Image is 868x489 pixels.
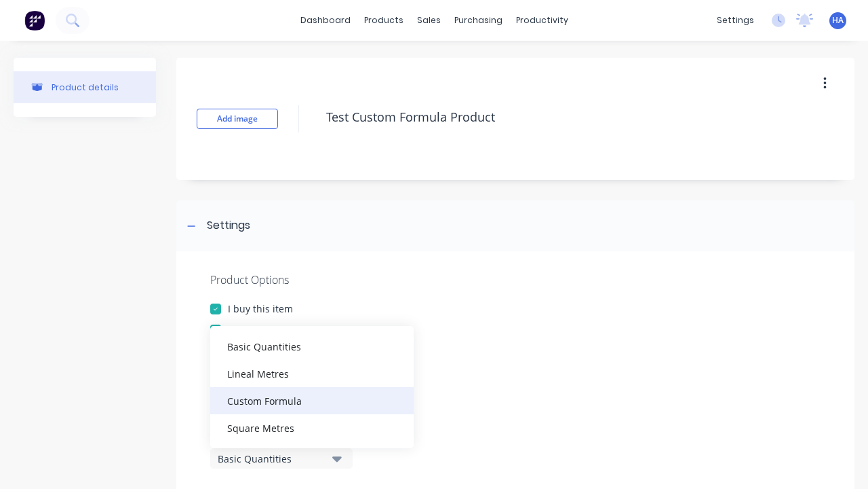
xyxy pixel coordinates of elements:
[207,217,250,234] div: Settings
[448,10,509,31] div: purchasing
[210,360,414,387] div: Lineal Metres
[14,71,156,103] button: Product details
[210,414,414,441] div: Square Metres
[710,10,761,31] div: settings
[218,452,326,466] div: Basic Quantities
[210,387,414,414] div: Custom Formula
[197,109,278,129] button: Add image
[228,302,293,316] div: I buy this item
[228,323,292,337] div: I sell this item
[319,101,829,133] textarea: Test Custom Formula Product
[52,82,119,92] div: Product details
[294,10,357,31] a: dashboard
[210,333,414,360] div: Basic Quantities
[210,272,821,288] div: Product Options
[357,10,410,31] div: products
[832,14,844,26] span: HA
[410,10,448,31] div: sales
[509,10,575,31] div: productivity
[24,10,45,31] img: Factory
[210,448,353,469] button: Basic Quantities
